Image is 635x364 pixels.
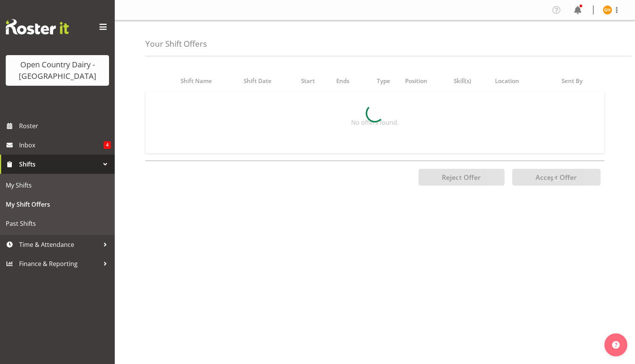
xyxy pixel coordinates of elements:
[6,19,69,34] img: Rosterit website logo
[6,180,109,191] span: My Shifts
[2,214,113,233] a: Past Shifts
[612,341,620,349] img: help-xxl-2.png
[2,176,113,195] a: My Shifts
[6,218,109,229] span: Past Shifts
[19,139,104,151] span: Inbox
[19,239,99,250] span: Time & Attendance
[104,141,111,149] span: 4
[2,195,113,214] a: My Shift Offers
[6,199,109,210] span: My Shift Offers
[603,5,612,15] img: graham-houghton8496.jpg
[19,258,99,269] span: Finance & Reporting
[145,39,207,48] h4: Your Shift Offers
[19,158,99,170] span: Shifts
[13,59,101,82] div: Open Country Dairy - [GEOGRAPHIC_DATA]
[19,120,111,132] span: Roster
